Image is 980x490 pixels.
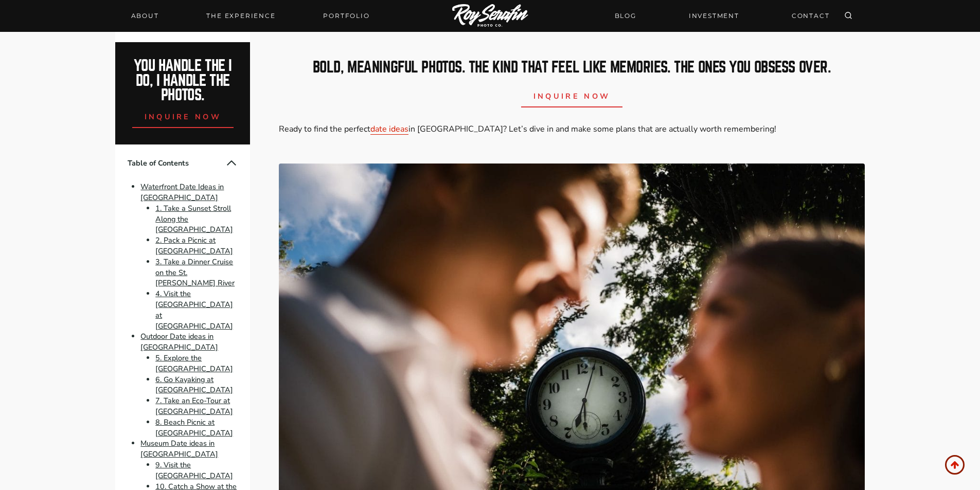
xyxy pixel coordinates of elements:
a: 2. Pack a Picnic at [GEOGRAPHIC_DATA] [155,235,233,256]
a: inquire now [132,103,234,128]
a: Waterfront Date Ideas in [GEOGRAPHIC_DATA] [140,182,224,203]
nav: Secondary Navigation [609,7,836,25]
a: About [125,9,165,23]
a: 3. Take a Dinner Cruise on the St. [PERSON_NAME] River [155,257,235,288]
nav: Primary Navigation [125,9,376,23]
a: 8. Beach Picnic at [GEOGRAPHIC_DATA] [155,417,233,438]
a: Scroll to top [945,455,965,475]
span: inquire now [533,91,611,101]
a: THE EXPERIENCE [200,9,281,23]
a: Portfolio [317,9,376,23]
a: 4. Visit the [GEOGRAPHIC_DATA] at [GEOGRAPHIC_DATA] [155,288,233,331]
a: 7. Take an Eco-Tour at [GEOGRAPHIC_DATA] [155,395,233,416]
h2: bold, meaningful photos. The kind that feel like memories. The ones you obsess over. [279,60,864,75]
span: Table of Contents [128,158,225,169]
a: Outdoor Date ideas in [GEOGRAPHIC_DATA] [140,332,218,353]
button: Collapse Table of Contents [225,157,238,169]
a: INVESTMENT [683,7,745,25]
a: CONTACT [786,7,836,25]
img: Logo of Roy Serafin Photo Co., featuring stylized text in white on a light background, representi... [452,4,528,28]
a: Museum Date ideas in [GEOGRAPHIC_DATA] [140,439,218,460]
a: 1. Take a Sunset Stroll Along the [GEOGRAPHIC_DATA] [155,203,233,235]
span: inquire now [145,112,222,122]
a: BLOG [609,7,643,25]
a: 5. Explore the [GEOGRAPHIC_DATA] [155,353,233,374]
button: View Search Form [841,9,856,23]
a: 9. Visit the [GEOGRAPHIC_DATA] [155,460,233,481]
a: inquire now [521,82,623,107]
h2: You handle the i do, I handle the photos. [127,59,239,103]
p: Ready to find the perfect in [GEOGRAPHIC_DATA]? Let’s dive in and make some plans that are actual... [279,124,864,135]
a: date ideas [370,123,408,135]
a: 6. Go Kayaking at [GEOGRAPHIC_DATA] [155,374,233,395]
